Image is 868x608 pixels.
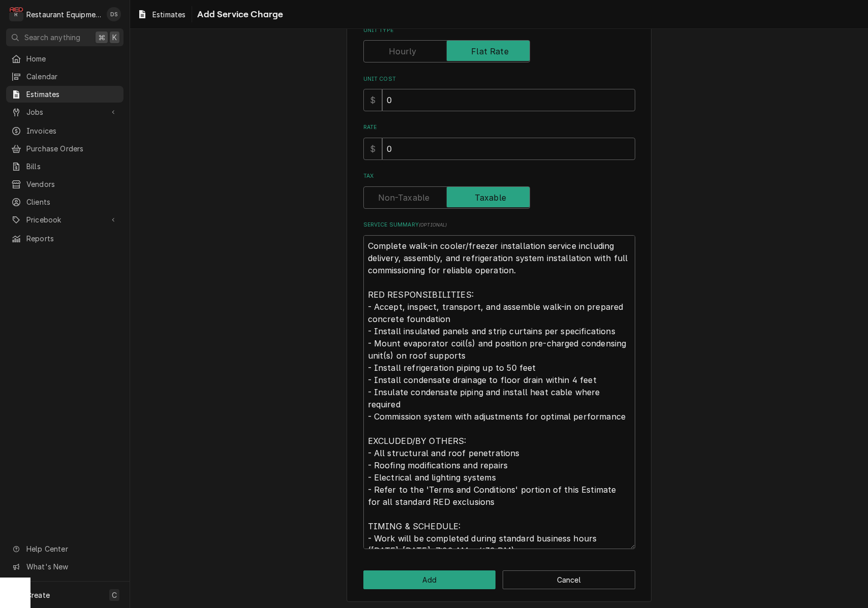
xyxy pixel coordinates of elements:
button: Add [363,570,496,589]
div: [object Object] [363,123,635,159]
label: Tax [363,172,635,180]
div: Restaurant Equipment Diagnostics [26,9,101,20]
span: Pricebook [26,214,103,225]
span: Estimates [26,89,118,100]
button: Cancel [503,570,635,589]
div: Unit Cost [363,75,635,111]
div: $ [363,89,382,111]
span: C [112,590,117,600]
div: Unit Type [363,26,635,62]
textarea: Complete walk-in cooler/freezer installation service including delivery, assembly, and refrigerat... [363,235,635,549]
span: Jobs [26,107,103,117]
div: Tax [363,172,635,208]
div: Service Summary [363,221,635,549]
a: Estimates [6,86,123,103]
span: Vendors [26,179,118,189]
span: Reports [26,233,118,244]
span: ⌘ [98,32,105,43]
label: Unit Cost [363,75,635,83]
a: Bills [6,158,123,175]
span: Calendar [26,71,118,82]
a: Go to What's New [6,558,123,575]
div: Derek Stewart's Avatar [107,7,121,21]
span: K [112,32,117,43]
a: Calendar [6,68,123,85]
span: ( optional ) [419,222,447,228]
label: Rate [363,123,635,132]
span: Help Center [26,543,117,554]
span: Home [26,53,118,64]
a: Clients [6,194,123,210]
span: Clients [26,197,118,207]
div: Button Group Row [363,570,635,589]
a: Home [6,50,123,67]
div: Button Group [363,570,635,589]
span: Bills [26,161,118,172]
span: Create [26,591,50,599]
span: Purchase Orders [26,143,118,154]
span: What's New [26,561,117,572]
span: Search anything [24,32,80,43]
label: Service Summary [363,221,635,229]
a: Go to Help Center [6,540,123,557]
a: Go to Jobs [6,104,123,120]
span: Estimates [152,9,185,20]
a: Estimates [133,6,190,23]
a: Go to Pricebook [6,211,123,228]
div: Restaurant Equipment Diagnostics's Avatar [9,7,23,21]
a: Reports [6,230,123,247]
a: Purchase Orders [6,140,123,157]
a: Invoices [6,122,123,139]
div: R [9,7,23,21]
label: Unit Type [363,26,635,35]
button: Search anything⌘K [6,28,123,46]
div: DS [107,7,121,21]
div: $ [363,138,382,160]
span: Add Service Charge [194,8,283,21]
a: Vendors [6,176,123,193]
span: Invoices [26,125,118,136]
